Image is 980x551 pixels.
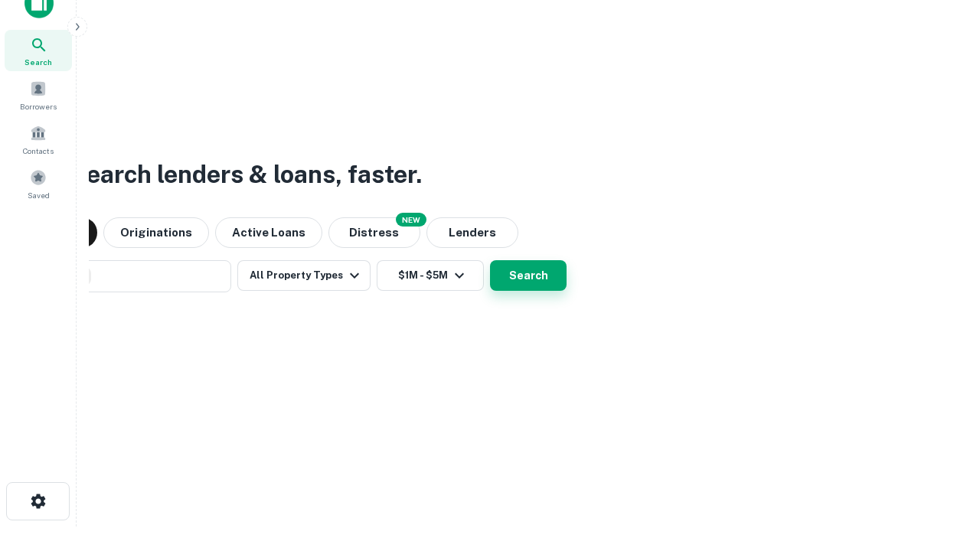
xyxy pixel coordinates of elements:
div: NEW [396,213,426,227]
button: All Property Types [237,260,371,291]
span: Contacts [23,145,54,157]
button: Active Loans [215,217,322,248]
button: $1M - $5M [377,260,484,291]
h3: Search lenders & loans, faster. [70,156,422,193]
a: Contacts [5,119,72,160]
button: Search distressed loans with lien and other non-mortgage details. [328,217,420,248]
span: Search [24,56,52,68]
span: Borrowers [20,100,57,112]
a: Borrowers [5,74,72,116]
a: Saved [5,163,72,204]
a: Search [5,30,72,71]
button: Originations [103,217,209,248]
button: Lenders [426,217,518,248]
iframe: Chat Widget [903,429,980,502]
span: Saved [28,189,50,201]
button: Search [490,260,567,291]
